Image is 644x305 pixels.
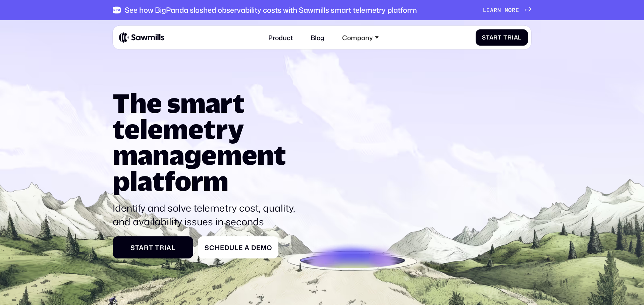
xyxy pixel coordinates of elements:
[483,7,531,13] a: Learn more
[483,7,519,13] div: Learn more
[198,236,278,258] a: Schedule a Demo
[119,244,187,251] div: Start Trial
[482,34,522,41] div: Start Trial
[113,236,193,258] a: Start Trial
[476,29,528,46] a: Start Trial
[125,6,417,14] div: See how BigPanda slashed observability costs with Sawmills smart telemetry platform
[113,201,300,228] p: Identify and solve telemetry cost, quality, and availability issues in seconds
[264,29,298,46] a: Product
[205,244,272,251] div: Schedule a Demo
[113,90,300,194] h1: The smart telemetry management platform
[306,29,329,46] a: Blog
[342,33,373,41] div: Company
